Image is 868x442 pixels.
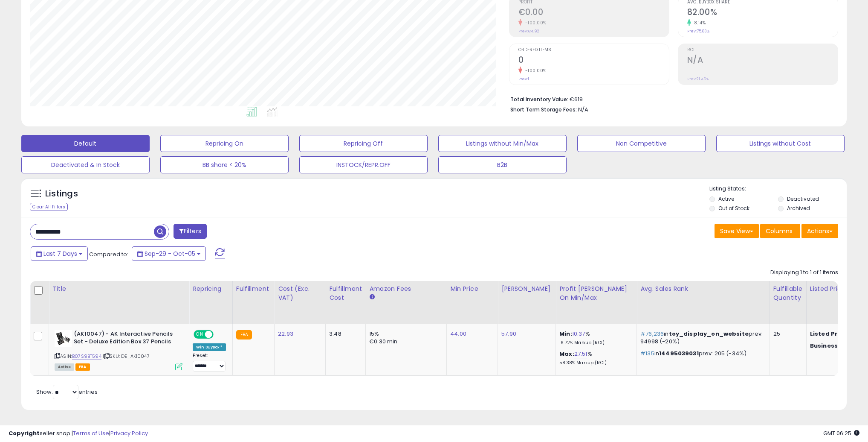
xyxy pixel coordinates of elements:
button: Save View [715,224,759,238]
span: #76,236 [640,330,664,338]
button: Default [21,135,150,152]
div: Fulfillment Cost [329,284,362,302]
span: #135 [640,349,654,357]
div: ASIN: [55,330,182,370]
div: Amazon Fees [369,284,443,293]
button: Deactivated & In Stock [21,156,150,173]
b: (AK10047) - AK Interactive Pencils Set - Deluxe Edition Box 37 Pencils [74,330,177,348]
label: Out of Stock [718,205,749,212]
small: Prev: €4.92 [518,29,539,34]
div: Clear All Filters [30,203,68,211]
div: % [559,350,630,366]
button: INSTOCK/REPR.OFF [299,156,428,173]
button: Listings without Min/Max [438,135,567,152]
p: Listing States: [709,185,847,193]
div: Title [52,284,185,293]
div: Cost (Exc. VAT) [278,284,322,302]
a: 27.51 [574,350,587,358]
span: 2025-10-13 06:25 GMT [823,429,859,437]
button: Actions [801,224,838,238]
button: Repricing On [160,135,289,152]
a: 57.90 [501,330,516,338]
h2: €0.00 [518,7,669,19]
button: B2B [438,156,567,173]
span: All listings currently available for purchase on Amazon [55,363,74,371]
span: Ordered Items [518,48,669,53]
small: Prev: 75.83% [687,29,709,34]
span: OFF [212,331,226,338]
b: Total Inventory Value: [510,96,568,103]
span: ROI [687,48,838,53]
div: Avg. Sales Rank [640,284,766,293]
div: Fulfillment [236,284,271,293]
a: 44.00 [450,330,466,338]
th: The percentage added to the cost of goods (COGS) that forms the calculator for Min & Max prices. [556,281,637,324]
small: -100.00% [522,20,547,26]
span: Columns [766,227,793,235]
div: €0.30 min [369,338,440,345]
div: Profit [PERSON_NAME] on Min/Max [559,284,633,302]
div: seller snap | | [9,430,148,438]
h2: N/A [687,55,838,67]
p: in prev: 205 (-34%) [640,350,763,357]
h2: 82.00% [687,7,838,19]
a: B07S9BT594 [72,353,101,360]
a: 22.93 [278,330,293,338]
span: ON [194,331,205,338]
small: Prev: 21.46% [687,76,709,82]
div: 25 [773,330,800,338]
small: Prev: 1 [518,76,529,82]
div: [PERSON_NAME] [501,284,552,293]
span: FBA [75,363,90,371]
label: Archived [787,205,810,212]
small: -100.00% [522,67,547,74]
label: Active [718,195,734,202]
button: Repricing Off [299,135,428,152]
b: Listed Price: [810,330,849,338]
span: Compared to: [89,250,128,258]
p: 16.72% Markup (ROI) [559,340,630,346]
div: % [559,330,630,346]
div: 15% [369,330,440,338]
button: Sep-29 - Oct-05 [132,246,206,261]
a: 10.37 [572,330,585,338]
button: BB share < 20% [160,156,289,173]
div: Fulfillable Quantity [773,284,803,302]
h2: 0 [518,55,669,67]
div: 3.48 [329,330,359,338]
b: Business Price: [810,342,857,350]
span: Last 7 Days [43,249,77,258]
label: Deactivated [787,195,819,202]
button: Non Competitive [577,135,706,152]
div: Min Price [450,284,494,293]
p: 58.38% Markup (ROI) [559,360,630,366]
span: Sep-29 - Oct-05 [145,249,195,258]
b: Min: [559,330,572,338]
b: Max: [559,350,574,358]
button: Listings without Cost [716,135,845,152]
button: Last 7 Days [31,246,88,261]
span: toy_display_on_website [669,330,749,338]
button: Columns [760,224,800,238]
span: 14495039031 [659,349,699,357]
span: N/A [578,105,588,114]
h5: Listings [45,188,78,200]
button: Filters [174,224,207,239]
span: | SKU: DE_AK10047 [103,353,150,360]
div: Preset: [193,353,226,372]
small: Amazon Fees. [369,293,374,301]
a: Privacy Policy [110,429,148,437]
p: in prev: 94998 (-20%) [640,330,763,345]
strong: Copyright [9,429,40,437]
small: 8.14% [691,20,706,26]
div: Win BuyBox * [193,343,226,351]
span: Show: entries [36,388,98,396]
li: €619 [510,94,832,104]
a: Terms of Use [73,429,109,437]
small: FBA [236,330,252,340]
img: 41ypoBDMPjL._SL40_.jpg [55,330,72,347]
b: Short Term Storage Fees: [510,106,577,113]
div: Repricing [193,284,229,293]
div: Displaying 1 to 1 of 1 items [770,269,838,277]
